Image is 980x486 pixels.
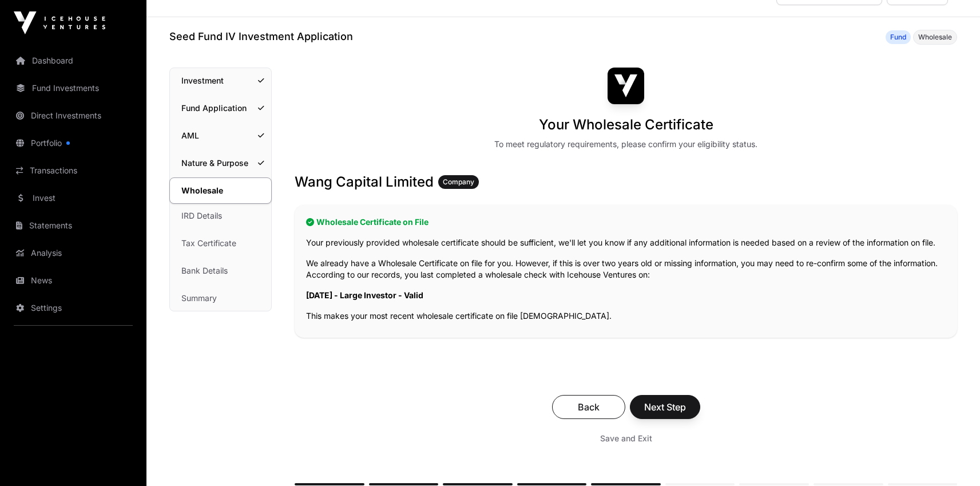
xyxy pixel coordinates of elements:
h1: Your Wholesale Certificate [539,116,713,134]
a: Bank Details [170,258,271,283]
span: Next Step [644,400,686,414]
a: Statements [9,213,137,238]
span: Back [566,400,611,414]
button: Next Step [630,395,700,419]
a: Wholesale [169,177,272,204]
div: To meet regulatory requirements, please confirm your eligibility status. [494,139,757,150]
span: Fund [890,33,906,42]
span: Wholesale [918,33,952,42]
a: Investment [170,68,271,93]
img: Seed Fund IV [608,68,644,104]
img: Icehouse Ventures Logo [14,11,105,34]
a: Transactions [9,158,137,183]
a: AML [170,123,271,148]
a: Fund Application [170,96,271,121]
a: Analysis [9,240,137,266]
a: Direct Investments [9,103,137,128]
a: Nature & Purpose [170,151,271,176]
a: Summary [170,286,271,311]
p: Your previously provided wholesale certificate should be sufficient, we'll let you know if any ad... [306,237,946,248]
a: Dashboard [9,48,137,73]
p: [DATE] - Large Investor - Valid [306,290,946,301]
p: We already have a Wholesale Certificate on file for you. However, if this is over two years old o... [306,258,946,280]
span: Save and Exit [600,433,652,444]
h3: Wang Capital Limited [295,173,957,191]
a: Invest [9,185,137,211]
a: Tax Certificate [170,231,271,256]
a: Portfolio [9,131,137,156]
a: IRD Details [170,203,271,228]
a: Settings [9,295,137,321]
button: Back [552,395,625,419]
p: This makes your most recent wholesale certificate on file [DEMOGRAPHIC_DATA]. [306,310,946,322]
button: Save and Exit [586,428,666,449]
iframe: Chat Widget [923,431,980,486]
span: Company [443,177,474,187]
h2: Wholesale Certificate on File [306,216,946,228]
h1: Seed Fund IV Investment Application [169,29,353,45]
a: Fund Investments [9,76,137,101]
a: News [9,268,137,293]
